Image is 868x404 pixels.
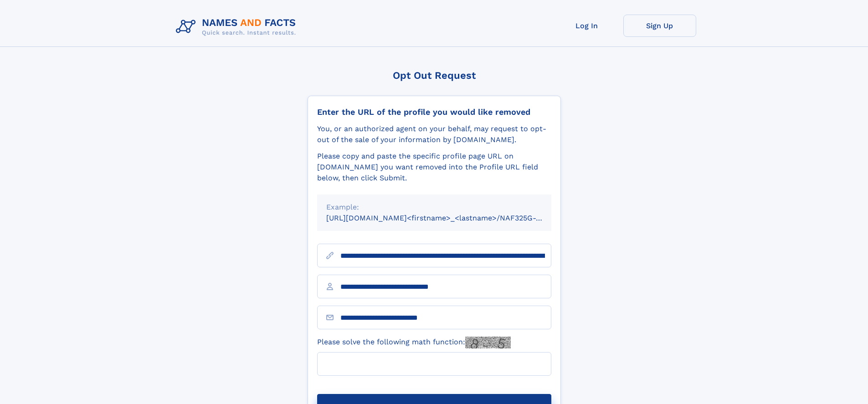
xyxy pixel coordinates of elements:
label: Please solve the following math function: [317,337,511,348]
div: Enter the URL of the profile you would like removed [317,107,551,117]
small: [URL][DOMAIN_NAME]<firstname>_<lastname>/NAF325G-xxxxxxxx [326,214,569,222]
div: You, or an authorized agent on your behalf, may request to opt-out of the sale of your informatio... [317,123,551,145]
a: Log In [550,15,623,37]
div: Opt Out Request [308,70,561,81]
div: Please copy and paste the specific profile page URL on [DOMAIN_NAME] you want removed into the Pr... [317,151,551,184]
img: Logo Names and Facts [172,15,303,39]
a: Sign Up [623,15,696,37]
div: Example: [326,202,542,213]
